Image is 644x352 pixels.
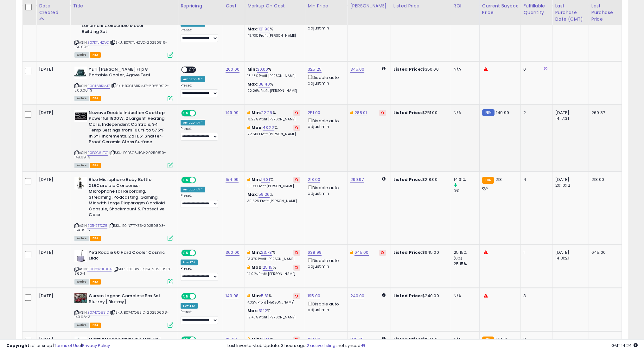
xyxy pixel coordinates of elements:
[87,266,112,272] a: B0C8WBL964
[247,308,300,320] div: %
[393,293,422,299] b: Listed Price:
[87,150,108,156] a: B0BSG6JTC1
[393,3,448,9] div: Listed Price
[87,223,107,228] a: B01N7TTXZ5
[89,250,166,263] b: Yeti Roadie 60 Hard Cooler Cosmic Lilac
[74,236,89,241] span: All listings currently available for purchase on Amazon
[39,293,64,299] div: [DATE]
[247,74,300,78] p: 18.45% Profit [PERSON_NAME]
[258,308,267,314] a: 31.12
[258,81,270,87] a: 38.40
[74,11,173,57] div: ASIN:
[308,3,345,9] div: Min Price
[393,250,446,255] div: $645.00
[182,110,190,116] span: ON
[350,293,364,299] a: 240.00
[523,3,550,16] div: Fulfillable Quantity
[591,250,617,255] div: 645.00
[74,163,89,168] span: All listings currently available for purchase on Amazon
[74,83,169,93] span: | SKU: B0CT6BRMJ7-20250912-200.00-3
[258,26,270,32] a: 121.93
[247,177,300,189] div: %
[611,342,638,349] span: 2025-10-7 14:24 GMT
[393,249,422,255] b: Listed Price:
[90,52,101,58] span: FBA
[393,66,422,72] b: Listed Price:
[181,28,218,42] div: Preset:
[195,250,205,255] span: OFF
[74,310,169,319] span: | SKU: B0747Q831D-20250608-149.98-3
[454,188,479,194] div: 0%
[181,266,218,281] div: Preset:
[74,177,173,240] div: ASIN:
[181,194,218,208] div: Preset:
[308,66,322,73] a: 325.25
[247,184,300,189] p: 10.17% Profit [PERSON_NAME]
[252,293,261,299] b: Min:
[187,67,197,72] span: OFF
[195,294,205,299] span: OFF
[181,3,220,9] div: Repricing
[74,52,89,58] span: All listings currently available for purchase on Amazon
[74,250,173,284] div: ASIN:
[39,250,64,255] div: [DATE]
[247,257,300,261] p: 13.37% Profit [PERSON_NAME]
[495,176,502,182] span: 218
[74,223,165,233] span: | SKU: B01N7TTXZ5-20250803-154.99-5
[74,177,87,189] img: 41Smr03Cu2L._SL40_.jpg
[258,191,270,198] a: 59.26
[181,120,205,125] div: Amazon AI *
[308,249,322,256] a: 638.99
[226,176,239,183] a: 154.99
[454,67,475,72] div: N/A
[74,40,167,49] span: | SKU: B07KTLHZVC-20250819-150.00-1
[247,89,300,93] p: 22.26% Profit [PERSON_NAME]
[252,249,261,255] b: Min:
[263,264,273,271] a: 25.15
[247,265,300,276] div: %
[181,187,205,192] div: Amazon AI *
[89,110,166,147] b: Nuwave Double Induction Cooktop, Powerful 1800W, 2 Large 8” Heating Coils, Independent Controls, ...
[247,26,300,38] div: %
[247,125,300,137] div: %
[247,3,302,9] div: Markup on Cost
[181,259,198,265] div: Low. FBA
[261,176,270,183] a: 14.31
[195,177,205,183] span: OFF
[227,343,638,349] div: Last InventoryLab Update: 3 hours ago, not synced.
[87,40,109,45] a: B07KTLHZVC
[523,250,547,255] div: 1
[252,110,261,116] b: Min:
[181,83,218,98] div: Preset:
[181,303,198,309] div: Low. FBA
[393,110,446,116] div: $251.00
[74,279,89,285] span: All listings currently available for purchase on Amazon
[6,343,110,349] div: seller snap | |
[261,249,272,256] a: 23.73
[247,308,258,314] b: Max:
[523,177,547,182] div: 4
[252,176,261,182] b: Min:
[350,176,364,183] a: 299.97
[555,250,583,261] div: [DATE] 14:31:21
[454,261,479,267] div: 25.15%
[247,293,300,305] div: %
[523,110,547,116] div: 2
[89,293,166,306] b: Gurren Lagann Complete Box Set Blu-ray [Blu-ray]
[182,177,190,183] span: ON
[74,67,87,79] img: 41Mj3zynypL._SL40_.jpg
[182,294,190,299] span: ON
[82,342,110,349] a: Privacy Policy
[454,256,462,261] small: (0%)
[6,342,29,349] strong: Copyright
[591,3,619,22] div: Last Purchase Price
[350,66,364,73] a: 345.00
[181,310,218,324] div: Preset:
[454,3,477,9] div: ROI
[73,3,175,9] div: Title
[90,323,101,328] span: FBA
[555,110,583,121] div: [DATE] 14:17:31
[308,184,342,196] div: Disable auto adjust min
[226,293,239,299] a: 149.98
[226,66,239,73] a: 200.00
